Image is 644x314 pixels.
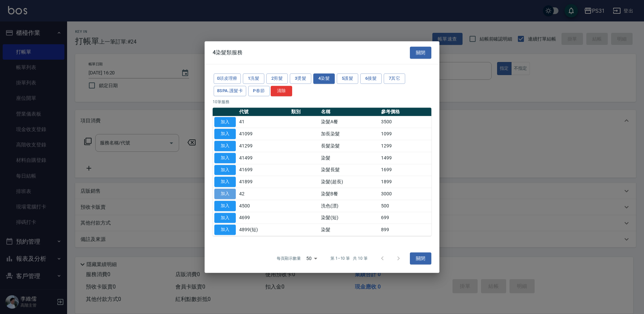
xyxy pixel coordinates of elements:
td: 699 [379,212,431,224]
button: 7其它 [384,73,405,84]
button: 加入 [214,129,236,139]
td: 1899 [379,176,431,188]
td: 4899(短) [237,224,289,236]
th: 代號 [237,108,289,116]
button: 6接髮 [360,73,382,84]
th: 類別 [289,108,319,116]
button: 2剪髮 [266,73,288,84]
td: 染髮(短) [319,212,379,224]
td: 42 [237,188,289,200]
td: 4699 [237,212,289,224]
button: 關閉 [410,252,431,265]
td: 長髮染髮 [319,140,379,152]
td: 染髮長髮 [319,164,379,176]
th: 參考價格 [379,108,431,116]
td: 3500 [379,116,431,128]
td: 41 [237,116,289,128]
button: 加入 [214,177,236,187]
button: 加入 [214,213,236,223]
button: 3燙髮 [290,73,311,84]
td: 染髮(超長) [319,176,379,188]
td: 加長染髮 [319,128,379,140]
th: 名稱 [319,108,379,116]
button: 加入 [214,153,236,163]
p: 每頁顯示數量 [277,255,301,261]
td: 染髮 [319,152,379,164]
td: 染髮 [319,224,379,236]
td: 1499 [379,152,431,164]
button: 關閉 [410,47,431,59]
td: 染髮A餐 [319,116,379,128]
button: 清除 [271,86,292,96]
td: 染髮B餐 [319,188,379,200]
div: 50 [304,249,320,267]
button: 8SPA.護髮卡 [214,86,246,96]
td: 4500 [237,200,289,212]
td: 41099 [237,128,289,140]
button: 加入 [214,225,236,235]
td: 41699 [237,164,289,176]
button: 5護髮 [337,73,358,84]
button: 加入 [214,117,236,127]
button: 0頭皮理療 [214,73,241,84]
button: 加入 [214,141,236,151]
td: 1099 [379,128,431,140]
td: 1299 [379,140,431,152]
td: 1699 [379,164,431,176]
td: 500 [379,200,431,212]
button: 4染髮 [313,73,335,84]
td: 899 [379,224,431,236]
td: 41299 [237,140,289,152]
button: 加入 [214,165,236,175]
p: 10 筆服務 [213,99,431,105]
button: 加入 [214,189,236,199]
button: P春節 [248,86,270,96]
td: 3000 [379,188,431,200]
td: 41499 [237,152,289,164]
button: 加入 [214,201,236,211]
span: 4染髮類服務 [213,49,243,56]
td: 洗色(漂) [319,200,379,212]
p: 第 1–10 筆 共 10 筆 [330,255,368,261]
button: 1洗髮 [243,73,264,84]
td: 41899 [237,176,289,188]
